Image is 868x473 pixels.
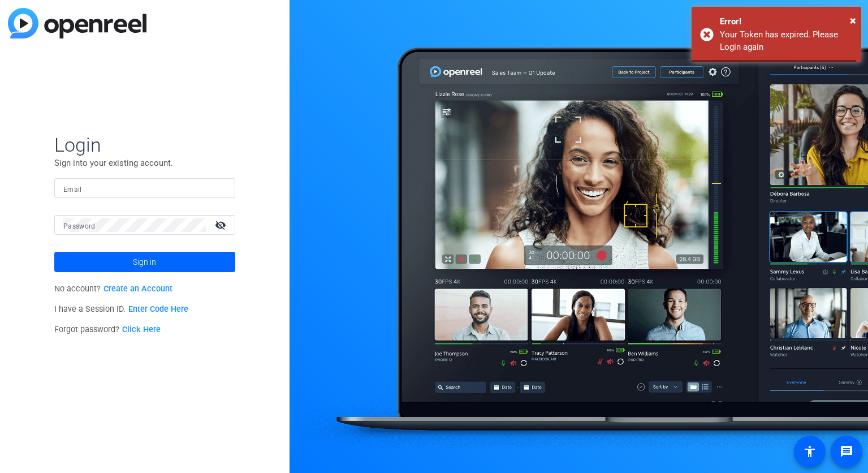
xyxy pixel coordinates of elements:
mat-label: Email [63,186,82,193]
div: Your Token has expired. Please Login again [720,28,853,54]
img: blue-gradient.svg [8,8,146,38]
button: Close [850,12,856,29]
a: Click Here [122,325,161,334]
mat-icon: accessibility [803,445,817,458]
mat-icon: message [840,445,853,458]
span: I have a Session ID. [54,304,188,314]
p: Sign into your existing account. [54,157,235,169]
mat-icon: visibility_off [208,217,235,233]
a: Create an Account [103,284,172,294]
span: Sign in [133,248,156,276]
span: × [850,14,856,27]
div: Error! [720,15,853,28]
span: Forgot password? [54,325,161,334]
mat-label: Password [63,222,96,230]
input: Enter Email Address [63,182,226,195]
span: No account? [54,284,172,294]
a: Enter Code Here [128,304,188,314]
span: Login [54,133,235,157]
button: Sign in [54,252,235,272]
